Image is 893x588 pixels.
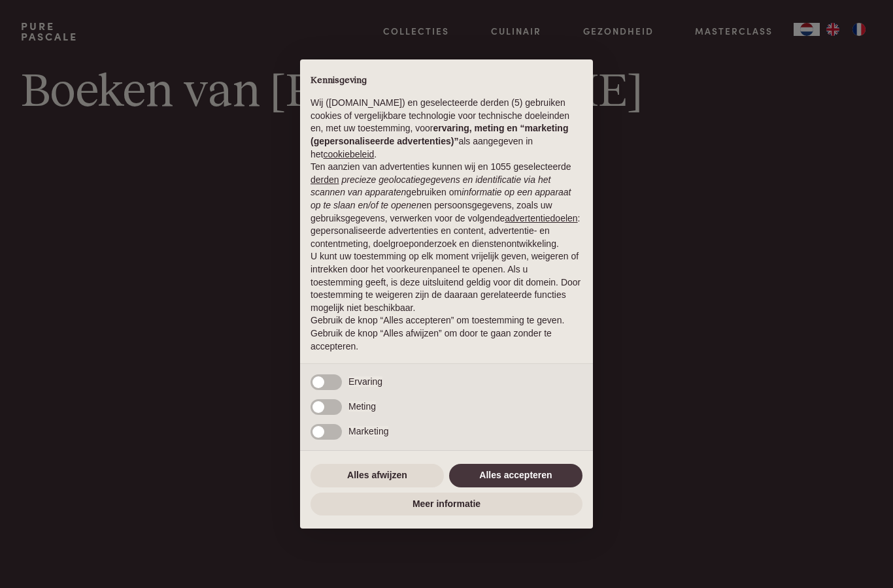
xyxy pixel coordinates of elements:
[348,401,376,412] span: Meting
[348,426,388,436] span: Marketing
[311,464,444,487] button: Alles afwijzen
[311,75,582,87] h2: Kennisgeving
[348,376,382,387] span: Ervaring
[323,149,374,159] a: cookiebeleid
[311,250,582,314] p: U kunt uw toestemming op elk moment vrijelijk geven, weigeren of intrekken door het voorkeurenpan...
[311,97,582,161] p: Wij ([DOMAIN_NAME]) en geselecteerde derden (5) gebruiken cookies of vergelijkbare technologie vo...
[311,161,582,250] p: Ten aanzien van advertenties kunnen wij en 1055 geselecteerde gebruiken om en persoonsgegevens, z...
[449,464,582,487] button: Alles accepteren
[311,493,582,516] button: Meer informatie
[311,174,339,187] button: derden
[311,314,582,353] p: Gebruik de knop “Alles accepteren” om toestemming te geven. Gebruik de knop “Alles afwijzen” om d...
[311,123,568,146] strong: ervaring, meting en “marketing (gepersonaliseerde advertenties)”
[311,174,550,198] em: precieze geolocatiegegevens en identificatie via het scannen van apparaten
[505,212,577,225] button: advertentiedoelen
[311,187,571,210] em: informatie op een apparaat op te slaan en/of te openen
